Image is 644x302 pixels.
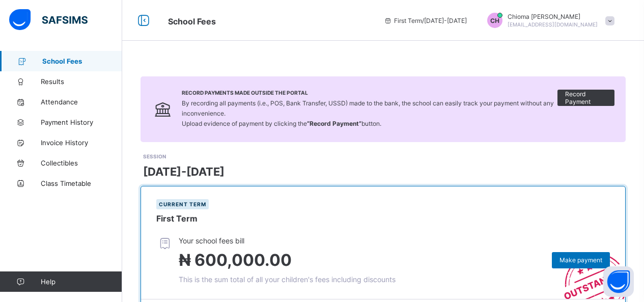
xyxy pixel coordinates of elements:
span: Attendance [41,98,122,106]
span: Payment History [41,118,122,126]
img: safsims [9,9,88,31]
span: Collectibles [41,159,122,167]
span: ₦ 600,000.00 [179,250,292,270]
span: Record Payment [565,90,607,105]
span: [EMAIL_ADDRESS][DOMAIN_NAME] [508,21,598,28]
span: session/term information [384,17,467,24]
span: School Fees [42,57,122,65]
span: By recording all payments (i.e., POS, Bank Transfer, USSD) made to the bank, the school can easil... [182,99,554,127]
span: Your school fees bill [179,236,396,245]
div: ChiomaOkoh [477,13,620,28]
span: First Term [156,213,198,224]
span: Record Payments Made Outside the Portal [182,90,558,96]
span: Class Timetable [41,179,122,187]
button: Open asap [603,266,634,297]
span: School Fees [168,16,216,26]
span: Invoice History [41,139,122,147]
span: This is the sum total of all your children's fees including discounts [179,275,396,284]
span: CH [490,17,499,24]
span: Current term [159,201,206,207]
span: [DATE]-[DATE] [143,165,225,178]
b: “Record Payment” [307,120,361,127]
span: Chioma [PERSON_NAME] [508,13,598,20]
span: Make payment [559,256,602,264]
span: SESSION [143,153,166,159]
span: Help [41,278,122,286]
span: Results [41,77,122,86]
img: outstanding-stamp.3c148f88c3ebafa6da95868fa43343a1.svg [551,241,625,299]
